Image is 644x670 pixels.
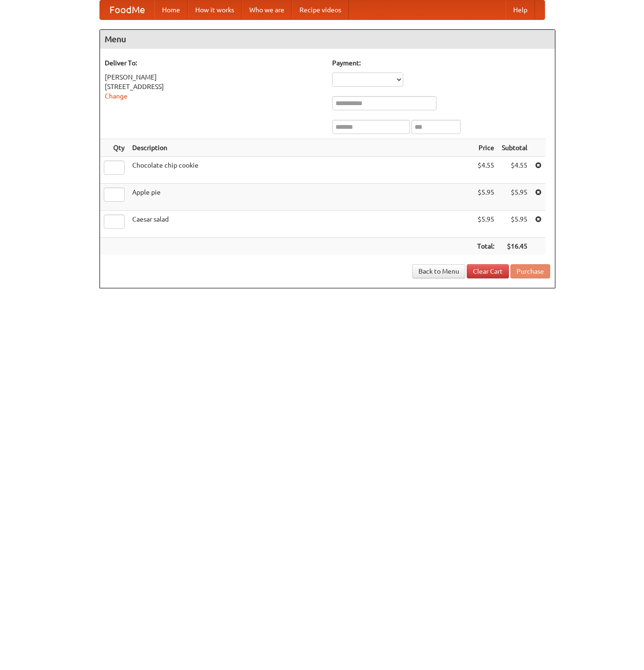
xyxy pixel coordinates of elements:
[242,0,292,19] a: Who we are
[128,139,473,157] th: Description
[498,211,531,238] td: $5.95
[100,0,154,19] a: FoodMe
[332,58,550,68] h5: Payment:
[473,238,498,255] th: Total:
[105,92,127,100] a: Change
[498,184,531,211] td: $5.95
[100,30,555,49] h4: Menu
[188,0,242,19] a: How it works
[506,0,535,19] a: Help
[105,82,323,91] div: [STREET_ADDRESS]
[292,0,349,19] a: Recipe videos
[105,58,323,68] h5: Deliver To:
[498,157,531,184] td: $4.55
[154,0,188,19] a: Home
[105,72,323,82] div: [PERSON_NAME]
[473,157,498,184] td: $4.55
[473,184,498,211] td: $5.95
[473,139,498,157] th: Price
[100,139,128,157] th: Qty
[473,211,498,238] td: $5.95
[510,264,550,278] button: Purchase
[498,139,531,157] th: Subtotal
[128,184,473,211] td: Apple pie
[128,157,473,184] td: Chocolate chip cookie
[498,238,531,255] th: $16.45
[128,211,473,238] td: Caesar salad
[412,264,465,278] a: Back to Menu
[467,264,509,278] a: Clear Cart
